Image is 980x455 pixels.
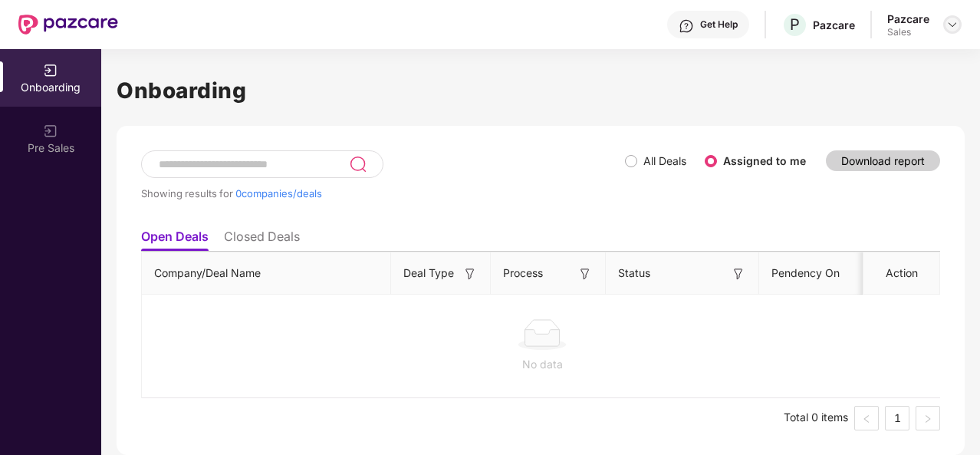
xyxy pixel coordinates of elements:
[43,124,58,139] img: svg+xml;base64,PHN2ZyB3aWR0aD0iMjAiIGhlaWdodD0iMjAiIHZpZXdCb3g9IjAgMCAyMCAyMCIgZmlsbD0ibm9uZSIgeG...
[887,26,929,38] div: Sales
[731,266,746,282] img: svg+xml;base64,PHN2ZyB3aWR0aD0iMTYiIGhlaWdodD0iMTYiIHZpZXdCb3g9IjAgMCAxNiAxNiIgZmlsbD0ibm9uZSIgeG...
[862,414,871,424] span: left
[723,154,806,167] label: Assigned to me
[403,265,454,282] span: Deal Type
[117,74,965,107] h1: Onboarding
[813,18,855,32] div: Pazcare
[679,18,694,34] img: svg+xml;base64,PHN2ZyBpZD0iSGVscC0zMngzMiIgeG1sbnM9Imh0dHA6Ly93d3cudzMub3JnLzIwMDAvc3ZnIiB3aWR0aD...
[885,406,909,430] li: 1
[886,407,909,430] a: 1
[863,252,940,295] th: Action
[141,187,625,199] div: Showing results for
[154,356,930,373] div: No data
[784,406,848,430] li: Total 0 items
[771,265,840,282] span: Pendency On
[916,406,940,430] button: right
[349,155,367,173] img: svg+xml;base64,PHN2ZyB3aWR0aD0iMjQiIGhlaWdodD0iMjUiIHZpZXdCb3g9IjAgMCAyNCAyNSIgZmlsbD0ibm9uZSIgeG...
[142,252,391,295] th: Company/Deal Name
[18,15,118,35] img: New Pazcare Logo
[43,63,58,78] img: svg+xml;base64,PHN2ZyB3aWR0aD0iMjAiIGhlaWdodD0iMjAiIHZpZXdCb3g9IjAgMCAyMCAyMCIgZmlsbD0ibm9uZSIgeG...
[826,150,940,171] button: Download report
[946,18,959,31] img: svg+xml;base64,PHN2ZyBpZD0iRHJvcGRvd24tMzJ4MzIiIHhtbG5zPSJodHRwOi8vd3d3LnczLm9yZy8yMDAwL3N2ZyIgd2...
[854,406,879,430] button: left
[916,406,940,430] li: Next Page
[462,266,478,282] img: svg+xml;base64,PHN2ZyB3aWR0aD0iMTYiIGhlaWdodD0iMTYiIHZpZXdCb3g9IjAgMCAxNiAxNiIgZmlsbD0ibm9uZSIgeG...
[643,154,686,167] label: All Deals
[141,229,209,251] li: Open Deals
[235,187,322,199] span: 0 companies/deals
[700,18,738,31] div: Get Help
[854,406,879,430] li: Previous Page
[923,414,932,424] span: right
[887,12,929,26] div: Pazcare
[503,265,543,282] span: Process
[618,265,650,282] span: Status
[577,266,593,282] img: svg+xml;base64,PHN2ZyB3aWR0aD0iMTYiIGhlaWdodD0iMTYiIHZpZXdCb3g9IjAgMCAxNiAxNiIgZmlsbD0ibm9uZSIgeG...
[224,229,300,251] li: Closed Deals
[790,15,800,34] span: P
